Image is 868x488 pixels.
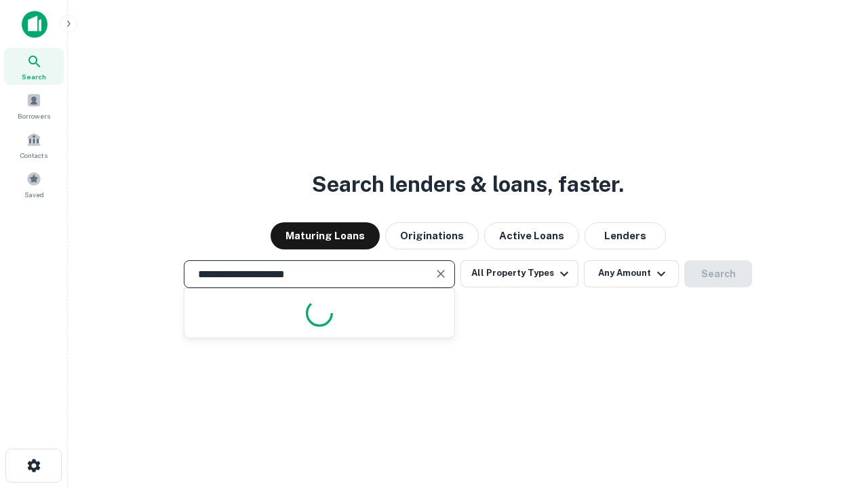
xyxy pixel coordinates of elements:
[4,166,64,203] a: Saved
[4,87,64,124] a: Borrowers
[22,71,46,82] span: Search
[431,264,450,283] button: Clear
[4,127,64,163] a: Contacts
[385,222,479,249] button: Originations
[460,260,578,287] button: All Property Types
[584,260,679,287] button: Any Amount
[312,168,624,201] h3: Search lenders & loans, faster.
[484,222,579,249] button: Active Loans
[24,189,44,200] span: Saved
[22,11,47,38] img: capitalize-icon.png
[271,222,380,249] button: Maturing Loans
[800,380,868,445] iframe: Chat Widget
[20,150,47,161] span: Contacts
[4,48,64,85] a: Search
[18,110,50,121] span: Borrowers
[585,222,666,249] button: Lenders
